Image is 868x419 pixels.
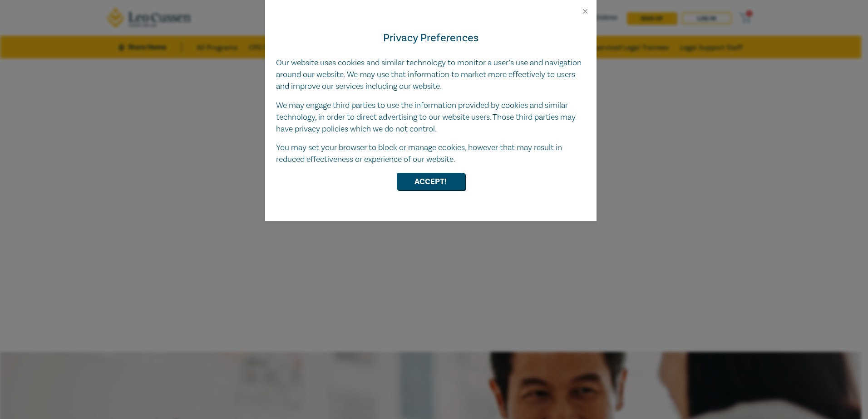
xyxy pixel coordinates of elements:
p: Our website uses cookies and similar technology to monitor a user’s use and navigation around our... [276,57,586,93]
p: You may set your browser to block or manage cookies, however that may result in reduced effective... [276,142,586,166]
button: Accept! [397,173,465,190]
button: Close [581,7,589,15]
p: We may engage third parties to use the information provided by cookies and similar technology, in... [276,100,586,135]
h4: Privacy Preferences [276,30,586,46]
